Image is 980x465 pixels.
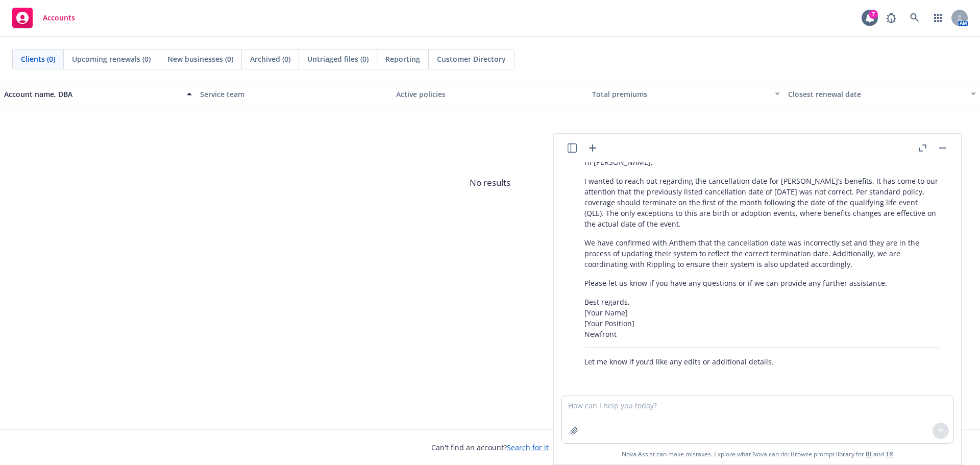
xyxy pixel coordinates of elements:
[881,8,901,28] a: Report a Bug
[4,89,181,100] div: Account name, DBA
[21,54,55,64] span: Clients (0)
[43,14,75,22] span: Accounts
[196,82,392,106] button: Service team
[584,237,939,270] p: We have confirmed with Anthem that the cancellation date was incorrectly set and they are in the ...
[385,54,420,64] span: Reporting
[904,8,925,28] a: Search
[307,54,369,64] span: Untriaged files (0)
[392,82,588,106] button: Active policies
[8,4,79,32] a: Accounts
[584,297,939,339] p: Best regards, [Your Name] [Your Position] Newfront
[788,89,965,100] div: Closest renewal date
[507,443,549,452] a: Search for it
[72,54,151,64] span: Upcoming renewals (0)
[584,356,939,367] p: Let me know if you’d like any edits or additional details.
[869,10,878,19] div: 7
[437,54,506,64] span: Customer Directory
[584,157,939,167] p: Hi [PERSON_NAME],
[584,176,939,229] p: I wanted to reach out regarding the cancellation date for [PERSON_NAME]’s benefits. It has come t...
[167,54,233,64] span: New businesses (0)
[886,450,893,458] a: TR
[592,89,769,100] div: Total premiums
[431,442,549,453] span: Can't find an account?
[396,89,584,100] div: Active policies
[584,278,939,288] p: Please let us know if you have any questions or if we can provide any further assistance.
[784,82,980,106] button: Closest renewal date
[928,8,948,28] a: Switch app
[622,444,893,464] span: Nova Assist can make mistakes. Explore what Nova can do: Browse prompt library for and
[588,82,784,106] button: Total premiums
[250,54,290,64] span: Archived (0)
[200,89,388,100] div: Service team
[866,450,872,458] a: BI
